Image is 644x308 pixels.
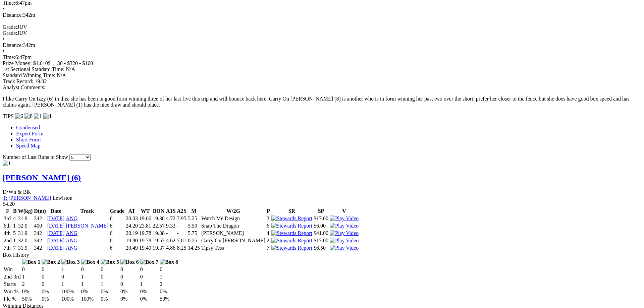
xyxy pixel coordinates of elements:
[3,154,68,160] span: Number of Last Runs to Show
[330,230,359,236] img: Play Video
[53,195,73,201] span: Lewiston
[81,259,100,265] img: Box 4
[271,238,312,244] img: Stewards Report
[329,208,359,214] th: V
[187,237,200,244] td: 0.25
[125,230,138,237] td: 20.19
[16,137,41,142] a: Short Form
[41,288,60,295] td: 0%
[120,266,139,273] td: 0
[266,245,270,251] td: 7
[176,215,186,222] td: 7.95
[271,245,312,251] img: Stewards Report
[109,245,125,251] td: 6
[22,296,41,302] td: 50%
[125,208,138,214] th: AT
[3,84,46,90] span: Analyst Comments:
[3,72,55,78] span: Standard Winning Time:
[330,245,359,251] img: Play Video
[120,281,139,288] td: 0
[22,259,41,265] img: Box 1
[3,208,12,214] th: F
[187,223,200,229] td: 5.50
[3,223,12,229] td: 6th
[166,245,176,251] td: 4.86
[3,54,15,60] span: Time:
[271,208,313,214] th: SR
[120,273,139,280] td: 0
[35,78,47,84] span: 19.02
[61,266,80,273] td: 1
[125,245,138,251] td: 20.49
[22,273,41,280] td: 1
[3,189,31,195] span: D Wh & Blk
[3,6,5,12] span: •
[140,296,159,302] td: 0%
[109,223,125,229] td: 6
[152,208,165,214] th: BON
[7,189,9,195] span: •
[3,60,641,66] div: Prize Money: $1,610
[81,296,100,302] td: 100%
[3,96,641,108] p: I like Carry On Izzy (6) in this, she has been in good form winning three of her last five this t...
[166,230,176,237] td: -
[330,215,359,222] img: Play Video
[187,208,200,214] th: M
[100,296,119,302] td: 0%
[66,66,75,72] span: N/A
[176,237,186,244] td: 7.81
[139,223,152,229] td: 23.81
[3,281,21,288] td: Starts
[66,238,77,243] a: ANG
[22,281,41,288] td: 2
[3,296,21,302] td: Plc %
[3,195,51,201] a: T: [PERSON_NAME]
[271,223,312,229] img: Stewards Report
[47,245,65,251] a: [DATE]
[266,237,270,244] td: 2
[48,60,93,66] span: $1,130 - $320 - $160
[3,24,17,30] span: Grade:
[159,266,178,273] td: 0
[100,288,119,295] td: 0%
[201,237,266,244] td: Carry On [PERSON_NAME]
[47,223,65,229] a: [DATE]
[125,223,138,229] td: 24.20
[47,230,65,236] a: [DATE]
[140,266,159,273] td: 0
[61,296,80,302] td: 100%
[166,208,176,214] th: A1S
[16,125,40,130] a: Condensed
[3,266,21,273] td: Win
[3,113,14,119] span: TIPS
[152,215,165,222] td: 19.38
[18,208,33,214] th: W(kg)
[16,131,43,136] a: Expert Form
[187,245,200,251] td: 14.25
[3,12,23,18] span: Distance:
[81,281,100,288] td: 1
[330,215,359,221] a: View replay
[100,266,119,273] td: 0
[34,113,42,119] img: 1
[152,223,165,229] td: 22.57
[66,230,77,236] a: ANG
[330,238,359,244] img: Play Video
[3,161,11,167] img: 1
[201,215,266,222] td: Watch Me Design
[109,215,125,222] td: 6
[3,273,21,280] td: 2nd-3rd
[34,237,46,244] td: 342
[160,259,178,265] img: Box 8
[176,230,186,237] td: -
[187,230,200,237] td: 5.75
[22,266,41,273] td: 0
[18,245,33,251] td: 31.9
[47,215,65,221] a: [DATE]
[313,230,329,237] td: $41.00
[201,223,266,229] td: Snap The Dragon
[13,208,17,214] th: B
[100,273,119,280] td: 0
[139,245,152,251] td: 19.49
[3,48,5,54] span: •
